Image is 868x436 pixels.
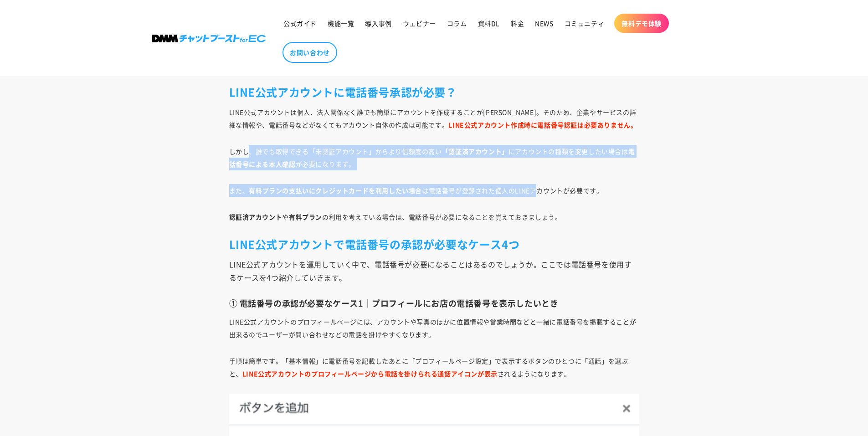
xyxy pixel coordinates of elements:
[283,19,317,27] span: 公式ガイド
[505,14,529,33] a: 料金
[229,145,639,170] p: しかし、誰でも取得できる「未認証アカウント」からより信頼度の高い にアカウントの種類を変更したい場合は が必要になります。
[229,315,639,341] p: LINE公式アカウントのプロフィールページには、アカウントや写真のほかに位置情報や営業時間などと一緒に電話番号を掲載することが出来るのでユーザーが問い合わせなどの電話を掛けやすくなります。
[229,184,639,197] p: また、 は電話番号が登録された個人のLINEアカウントが必要です。
[152,35,266,42] img: 株式会社DMM Boost
[529,14,559,33] a: NEWS
[328,19,354,27] span: 機能一覧
[442,147,508,156] strong: 「認証済アカウント」
[478,19,500,27] span: 資料DL
[448,120,637,129] strong: LINE公式アカウント作成時に電話番号認証は必要ありません。
[229,237,639,251] h2: LINE公式アカウントで電話番号の承認が必要なケース4つ
[614,14,669,33] a: 無料デモ体験
[229,354,639,380] p: 手順は簡単です。「基本情報」に電話番号を記載したあとに「プロフィールページ設定」で表示するボタンのひとつに「通話」を選ぶと、 されるようになります。
[403,19,436,27] span: ウェビナー
[442,14,473,33] a: コラム
[229,106,639,131] p: LINE公式アカウントは個人、法人関係なく誰でも簡単にアカウントを作成することが[PERSON_NAME]。そのため、企業やサービスの詳細な情報や、電話番号などがなくてもアカウント自体の作成は可...
[278,14,322,33] a: 公式ガイド
[242,369,498,378] strong: LINE公式アカウントのプロフィールページから電話を掛けられる通話アイコンが表示
[447,19,467,27] span: コラム
[473,14,505,33] a: 資料DL
[535,19,553,27] span: NEWS
[360,14,397,33] a: 導入事例
[282,42,337,63] a: お問い合わせ
[290,48,330,56] span: お問い合わせ
[249,186,422,195] strong: 有料プランの支払いにクレジットカードを利用したい場合
[365,19,391,27] span: 導入事例
[511,19,524,27] span: 料金
[621,19,662,27] span: 無料デモ体験
[229,212,282,221] strong: 認証済アカウント
[229,85,639,99] h2: LINE公式アカウントに電話番号承認が必要？
[559,14,610,33] a: コミュニティ
[289,212,322,221] strong: 有料プラン
[397,14,442,33] a: ウェビナー
[322,14,360,33] a: 機能一覧
[229,210,639,223] p: や の利用を考えている場合は、電話番号が必要になることを覚えておきましょう。
[229,298,639,308] h3: ① 電話番号の承認が必要なケース1｜プロフィールにお店の電話番号を表示したいとき
[565,19,605,27] span: コミュニティ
